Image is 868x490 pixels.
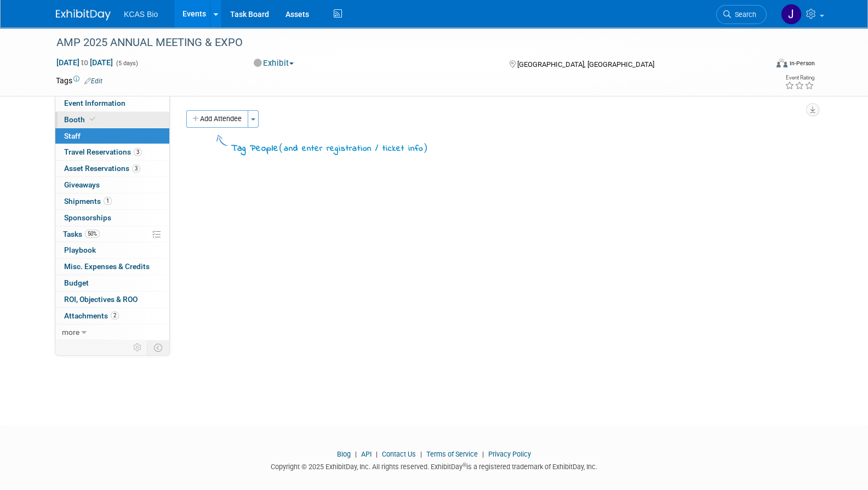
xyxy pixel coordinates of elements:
a: Booth [55,112,169,128]
a: Budget [55,275,169,291]
a: ROI, Objectives & ROO [55,292,169,307]
span: | [352,450,359,458]
span: [DATE] [DATE] [56,58,113,67]
span: ) [423,142,428,153]
span: | [373,450,380,458]
a: Misc. Expenses & Credits [55,259,169,275]
sup: ® [462,462,466,468]
span: Staff [64,132,81,140]
span: Travel Reservations [64,147,142,156]
a: Blog [337,450,351,458]
a: API [361,450,372,458]
img: Jocelyn King [781,4,802,25]
a: Tasks50% [55,226,169,242]
a: Event Information [55,95,169,111]
a: Playbook [55,242,169,258]
img: ExhibitDay [56,9,111,20]
div: Event Format [702,57,815,73]
a: Giveaways [55,177,169,193]
button: Add Attendee [186,110,248,128]
span: Shipments [64,197,112,206]
span: Misc. Expenses & Credits [64,262,150,271]
span: 3 [132,164,140,173]
a: Terms of Service [426,450,478,458]
span: Event Information [64,99,125,107]
span: Giveaways [64,180,100,189]
img: Format-Inperson.png [776,59,787,67]
span: to [79,58,90,67]
td: Tags [56,75,102,86]
a: Search [716,5,767,24]
span: 50% [85,230,100,238]
a: Privacy Policy [488,450,531,458]
span: Booth [64,115,98,124]
a: Shipments1 [55,193,169,209]
span: Search [731,10,756,19]
td: Personalize Event Tab Strip [128,340,147,355]
td: Toggle Event Tabs [147,340,170,355]
a: Travel Reservations3 [55,144,169,160]
span: Sponsorships [64,213,111,222]
a: more [55,324,169,340]
div: In-Person [789,59,815,67]
span: Attachments [64,311,119,320]
div: Tag People [231,141,428,156]
i: Booth reservation complete [90,116,95,122]
a: Staff [55,128,169,144]
div: Event Rating [785,75,814,81]
span: 2 [111,311,119,320]
span: 1 [104,197,112,205]
span: Playbook [64,246,96,254]
a: Sponsorships [55,210,169,226]
span: Asset Reservations [64,164,140,173]
span: Tasks [63,230,100,238]
div: AMP 2025 ANNUAL MEETING & EXPO [53,33,750,53]
span: Budget [64,278,89,287]
span: | [479,450,487,458]
a: Contact Us [382,450,416,458]
span: KCAS Bio [124,10,158,19]
span: [GEOGRAPHIC_DATA], [GEOGRAPHIC_DATA] [517,60,654,69]
a: Edit [84,77,102,85]
span: | [418,450,425,458]
span: ROI, Objectives & ROO [64,295,138,304]
button: Exhibit [250,58,298,69]
span: more [62,328,79,337]
a: Asset Reservations3 [55,161,169,176]
span: 3 [134,148,142,156]
a: Attachments2 [55,308,169,324]
span: ( [279,142,284,153]
span: and enter registration / ticket info [284,143,423,155]
span: (5 days) [115,60,138,67]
